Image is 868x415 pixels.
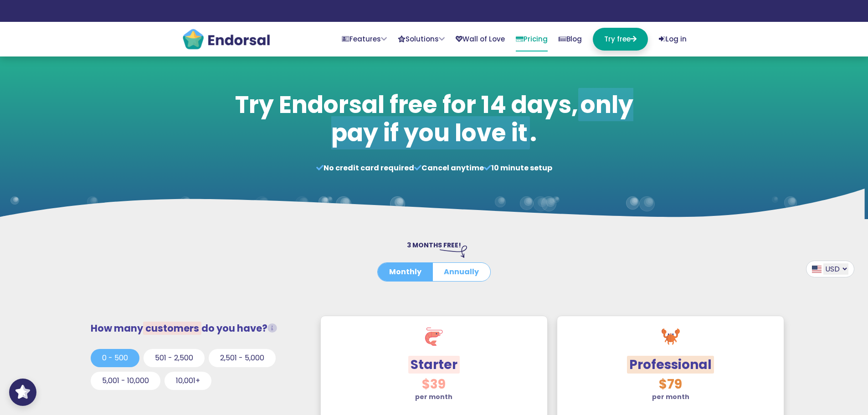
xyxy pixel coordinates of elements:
strong: per month [652,392,689,401]
p: No credit card required Cancel anytime 10 minute setup [230,163,638,174]
span: 3 MONTHS FREE! [407,241,461,250]
a: Solutions [398,28,445,51]
button: Monthly [378,263,433,281]
img: endorsal-logo@2x.png [182,28,271,51]
h1: Try Endorsal free for 14 days, . [230,91,638,148]
button: 5,001 - 10,000 [91,372,160,390]
a: Log in [659,28,687,51]
span: only pay if you love it [331,88,633,149]
button: Annually [432,263,490,281]
button: 10,001+ [164,372,211,390]
button: 0 - 500 [91,349,139,367]
button: 501 - 2,500 [144,349,205,367]
img: crab.svg [662,328,680,346]
a: Features [342,28,387,51]
span: Professional [627,356,714,374]
img: shrimp.svg [425,328,443,346]
span: customers [143,322,201,335]
a: Pricing [516,28,548,51]
h3: How many do you have? [91,323,304,334]
img: arrow-right-down.svg [440,246,467,257]
a: Wall of Love [456,28,505,51]
span: $39 [422,375,446,393]
i: Total customers from whom you request testimonials/reviews. [267,323,277,333]
a: Try free [593,28,648,51]
button: 2,501 - 5,000 [209,349,276,367]
a: Blog [559,28,582,51]
span: Starter [408,356,460,374]
strong: per month [415,392,452,401]
span: $79 [659,375,682,393]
